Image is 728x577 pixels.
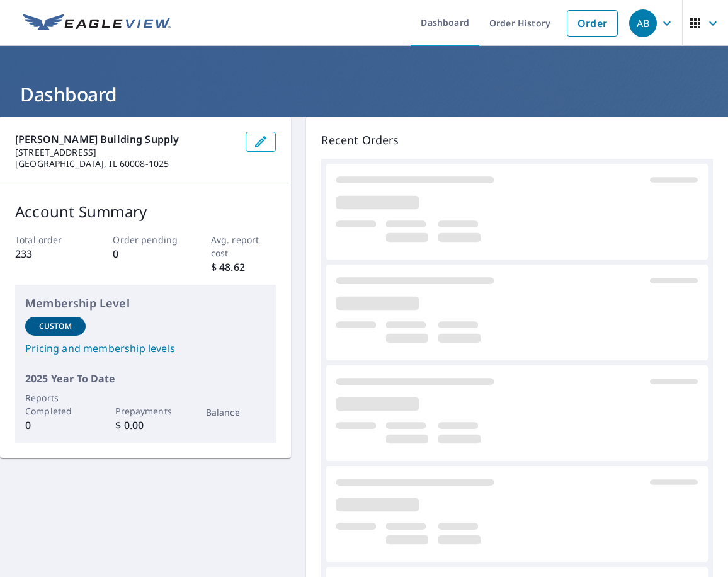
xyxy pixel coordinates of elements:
[211,233,276,260] p: Avg. report cost
[25,391,86,418] p: Reports Completed
[15,246,81,261] p: 233
[567,10,618,37] a: Order
[206,406,266,419] p: Balance
[25,341,266,356] a: Pricing and membership levels
[113,246,178,261] p: 0
[629,9,657,37] div: AB
[15,132,236,147] p: [PERSON_NAME] Building Supply
[15,200,276,223] p: Account Summary
[115,418,176,433] p: $ 0.00
[25,418,86,433] p: 0
[113,233,178,246] p: Order pending
[23,14,171,33] img: EV Logo
[115,404,176,418] p: Prepayments
[25,371,266,386] p: 2025 Year To Date
[15,147,236,158] p: [STREET_ADDRESS]
[15,158,236,169] p: [GEOGRAPHIC_DATA], IL 60008-1025
[15,233,81,246] p: Total order
[25,295,266,312] p: Membership Level
[15,81,713,107] h1: Dashboard
[211,260,276,275] p: $ 48.62
[39,321,72,332] p: Custom
[321,132,713,149] p: Recent Orders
